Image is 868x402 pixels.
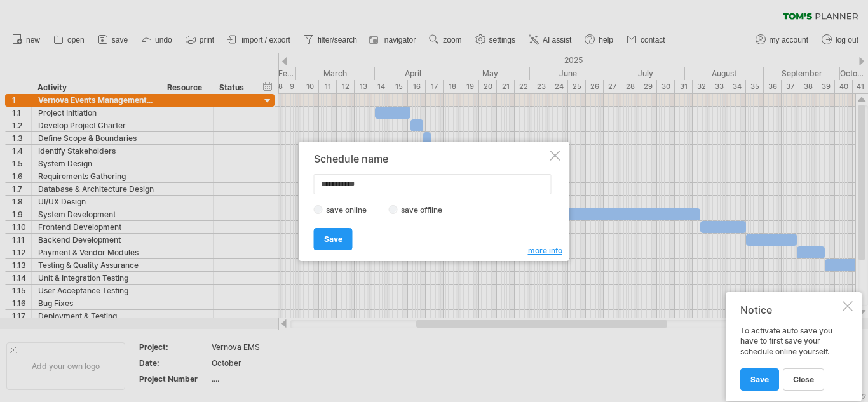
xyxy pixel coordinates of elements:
[783,368,824,391] a: close
[750,375,769,384] span: Save
[314,153,548,164] div: Schedule name
[528,246,562,255] span: more info
[398,205,453,215] label: save offline
[740,326,840,390] div: To activate auto save you have to first save your schedule online yourself.
[324,234,342,244] span: Save
[740,368,779,391] a: Save
[740,304,840,316] div: Notice
[314,228,353,250] a: Save
[793,375,814,384] span: close
[323,205,377,215] label: save online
